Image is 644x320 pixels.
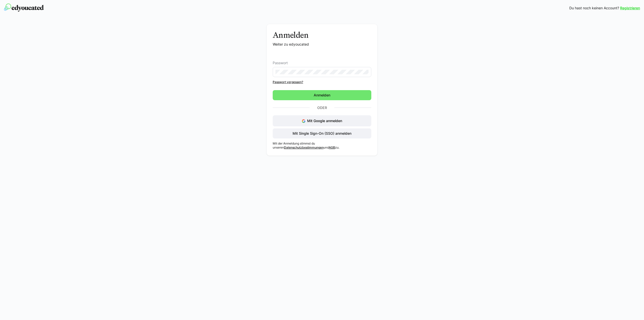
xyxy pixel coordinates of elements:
span: Anmelden [313,93,331,98]
img: edyoucated [4,4,44,12]
span: Mit Single Sign-On (SSO) anmelden [292,131,352,136]
a: AGB [329,146,335,149]
a: Registrieren [620,6,640,11]
span: Mit Google anmelden [307,119,342,123]
button: Mit Google anmelden [273,115,371,126]
span: Du hast noch keinen Account? [569,6,619,11]
p: Oder [310,104,334,111]
button: Anmelden [273,90,371,100]
a: Datenschutzbestimmungen [284,146,324,149]
span: Passwort [273,61,288,65]
h3: Anmelden [273,30,371,40]
button: Mit Single Sign-On (SSO) anmelden [273,128,371,138]
a: Passwort vergessen? [273,80,371,84]
p: Mit der Anmeldung stimmst du unseren und zu. [273,141,371,150]
p: Weiter zu edyoucated [273,42,371,47]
